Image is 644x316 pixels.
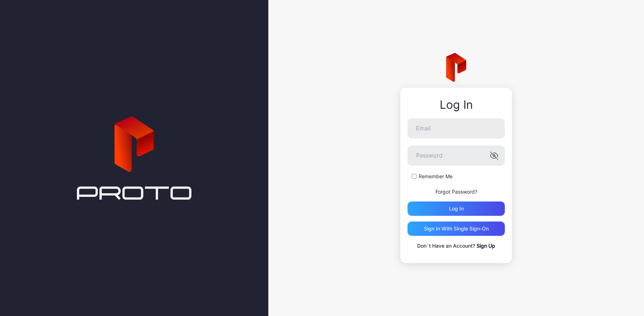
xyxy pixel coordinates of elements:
p: Don`t Have an Account? [408,242,505,250]
div: Log in [449,206,464,212]
button: Sign in With Single Sign-On [408,222,505,236]
a: Sign Up [477,243,495,249]
button: Log in [408,201,505,216]
div: Log In [408,98,505,111]
label: Remember Me [419,173,453,180]
a: Forgot Password? [435,189,477,195]
button: Password [490,151,498,160]
input: Password [408,146,505,166]
input: Email [408,118,505,138]
div: Sign in With Single Sign-On [424,226,489,232]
